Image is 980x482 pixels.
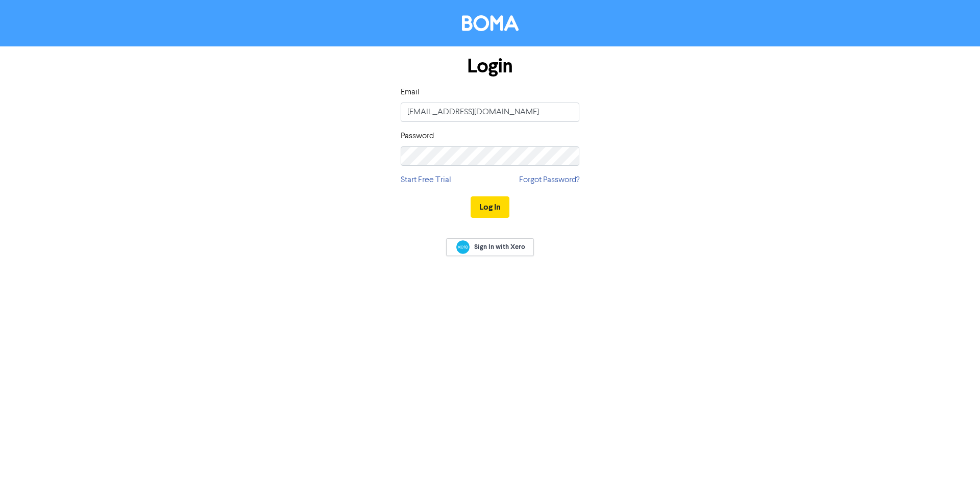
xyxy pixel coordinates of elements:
[462,15,519,31] img: BOMA Logo
[474,242,525,251] span: Sign In with Xero
[519,174,579,186] a: Forgot Password?
[929,433,980,482] iframe: Chat Widget
[446,238,534,256] a: Sign In with Xero
[401,55,579,78] h1: Login
[401,174,451,186] a: Start Free Trial
[456,240,470,254] img: Xero logo
[401,130,434,142] label: Password
[471,196,509,218] button: Log In
[401,86,420,98] label: Email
